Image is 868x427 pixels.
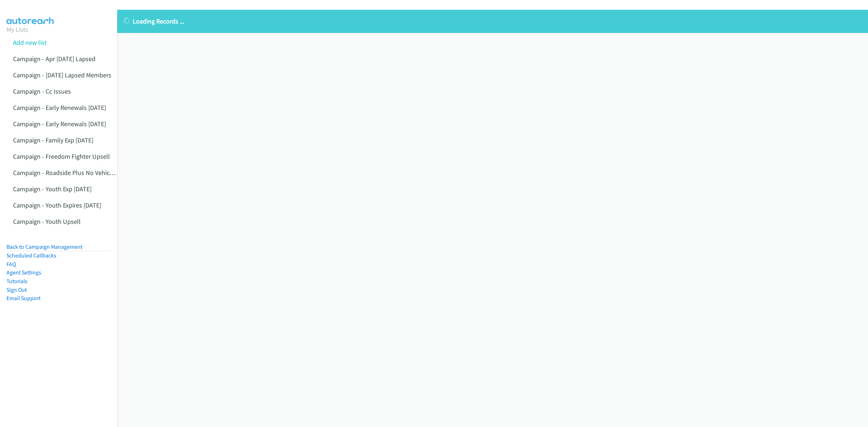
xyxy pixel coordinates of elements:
[13,38,47,47] a: Add new list
[13,217,81,226] a: Campaign - Youth Upsell
[7,286,27,293] a: Sign Out
[13,120,106,128] a: Campaign - Early Renewals [DATE]
[13,185,92,193] a: Campaign - Youth Exp [DATE]
[7,278,27,285] a: Tutorials
[13,103,106,112] a: Campaign - Early Renewals [DATE]
[7,261,16,268] a: FAQ
[7,269,41,276] a: Agent Settings
[124,16,861,26] p: Loading Records ...
[7,25,28,34] a: My Lists
[7,243,82,250] a: Back to Campaign Management
[13,168,118,177] a: Campaign - Roadside Plus No Vehicles
[13,136,93,144] a: Campaign - Family Exp [DATE]
[13,152,110,161] a: Campaign - Freedom Fighter Upsell
[13,201,101,209] a: Campaign - Youth Expires [DATE]
[7,295,41,302] a: Email Support
[13,71,111,79] a: Campaign - [DATE] Lapsed Members
[13,87,71,95] a: Campaign - Cc Issues
[7,252,56,259] a: Scheduled Callbacks
[13,55,95,63] a: Campaign - Apr [DATE] Lapsed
